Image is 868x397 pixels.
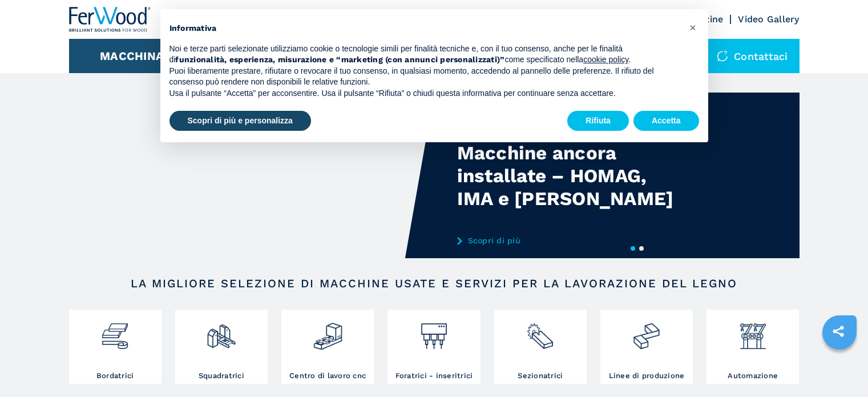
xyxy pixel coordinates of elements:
[313,312,343,351] img: centro_di_lavoro_cnc_2.png
[819,346,859,388] iframe: Chat
[631,312,661,351] img: linee_di_produzione_2.png
[169,88,681,99] p: Usa il pulsante “Accetta” per acconsentire. Usa il pulsante “Rifiuta” o chiudi questa informativa...
[600,310,693,384] a: Linee di produzione
[728,371,778,381] h3: Automazione
[609,371,685,381] h3: Linee di produzione
[387,310,480,384] a: Foratrici - inseritrici
[281,310,374,384] a: Centro di lavoro cnc
[100,312,130,351] img: bordatrici_1.png
[106,276,763,290] h2: LA MIGLIORE SELEZIONE DI MACCHINE USATE E SERVIZI PER LA LAVORAZIONE DEL LEGNO
[175,310,268,384] a: Squadratrici
[717,50,728,62] img: Contattaci
[395,371,473,381] h3: Foratrici - inseritrici
[69,7,151,32] img: Ferwood
[199,371,244,381] h3: Squadratrici
[96,371,134,381] h3: Bordatrici
[567,111,629,131] button: Rifiuta
[69,93,434,258] video: Your browser does not support the video tag.
[525,312,555,351] img: sezionatrici_2.png
[419,312,449,351] img: foratrici_inseritrici_2.png
[169,66,681,88] p: Puoi liberamente prestare, rifiutare o revocare il tuo consenso, in qualsiasi momento, accedendo ...
[706,310,799,384] a: Automazione
[289,371,366,381] h3: Centro di lavoro cnc
[705,39,800,73] div: Contattaci
[738,312,768,351] img: automazione.png
[824,317,853,346] a: sharethis
[169,43,681,66] p: Noi e terze parti selezionate utilizziamo cookie o tecnologie simili per finalità tecniche e, con...
[689,21,696,34] span: ×
[69,310,162,384] a: Bordatrici
[206,312,236,351] img: squadratrici_2.png
[175,55,504,64] strong: funzionalità, esperienza, misurazione e “marketing (con annunci personalizzati)”
[633,111,699,131] button: Accetta
[169,111,311,131] button: Scopri di più e personalizza
[684,18,703,37] button: Chiudi questa informativa
[494,310,587,384] a: Sezionatrici
[518,371,563,381] h3: Sezionatrici
[457,236,681,245] a: Scopri di più
[100,49,176,63] button: Macchinari
[169,23,681,34] h2: Informativa
[639,246,644,251] button: 2
[583,55,628,64] a: cookie policy
[631,246,635,251] button: 1
[738,14,799,25] a: Video Gallery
